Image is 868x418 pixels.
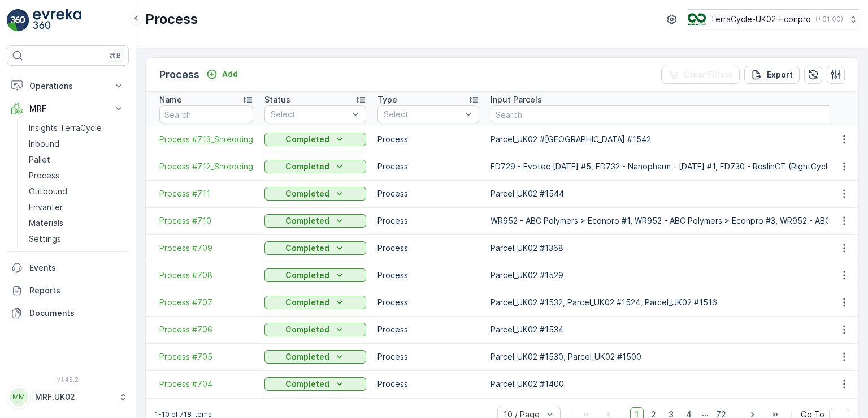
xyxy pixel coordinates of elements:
p: TerraCycle-UK02-Econpro [710,14,811,25]
button: Clear Filters [661,66,740,84]
button: Operations [7,75,129,97]
a: Process #708 [159,270,253,281]
p: Settings [29,233,61,245]
p: Clear Filters [684,69,733,80]
p: Documents [29,308,124,319]
button: Completed [264,187,366,201]
p: Type [377,94,397,105]
p: Process [29,170,59,181]
button: Completed [264,350,366,364]
button: Export [744,66,800,84]
p: Completed [285,297,329,308]
p: Reports [29,285,124,296]
span: v 1.49.2 [7,376,129,383]
td: Process [372,234,485,262]
a: Documents [7,302,129,325]
button: Completed [264,241,366,255]
button: Completed [264,323,366,336]
img: terracycle_logo_wKaHoWT.png [688,13,706,25]
p: Envanter [29,202,63,213]
button: Completed [264,268,366,282]
p: Completed [285,188,329,199]
p: Completed [285,242,329,254]
td: Process [372,153,485,180]
p: Export [767,69,793,80]
td: Process [372,289,485,316]
p: Pallet [29,154,50,165]
p: Operations [29,80,106,92]
button: TerraCycle-UK02-Econpro(+01:00) [688,9,859,29]
button: Completed [264,214,366,228]
a: Outbound [24,184,129,199]
p: ( +01:00 ) [815,15,843,24]
a: Events [7,257,129,279]
p: Completed [285,215,329,227]
a: Process #706 [159,324,253,335]
p: Completed [285,270,329,281]
button: Add [202,67,242,81]
div: MM [10,388,28,406]
a: Process #712_Shredding [159,161,253,172]
td: Process [372,180,485,207]
input: Search [159,105,253,123]
p: Completed [285,324,329,335]
a: Process #710 [159,215,253,227]
img: logo [7,9,29,32]
p: Add [222,69,238,80]
p: Completed [285,378,329,390]
a: Process #711 [159,188,253,199]
button: Completed [264,160,366,173]
td: Process [372,126,485,153]
a: Materials [24,215,129,231]
p: Materials [29,217,63,229]
p: Select [271,109,349,120]
p: Insights TerraCycle [29,122,102,134]
p: Events [29,262,124,274]
p: Status [264,94,290,105]
a: Process #709 [159,242,253,254]
a: Process #705 [159,351,253,362]
p: Completed [285,161,329,172]
p: Name [159,94,182,105]
p: Completed [285,351,329,362]
a: Process #704 [159,378,253,390]
td: Process [372,207,485,234]
a: Process #707 [159,297,253,308]
button: Completed [264,296,366,309]
a: Process [24,168,129,184]
button: Completed [264,133,366,146]
a: Pallet [24,152,129,168]
p: Input Parcels [491,94,542,105]
p: MRF [29,103,106,114]
button: MRF [7,97,129,120]
a: Reports [7,279,129,302]
p: Inbound [29,138,59,150]
td: Process [372,316,485,343]
a: Inbound [24,136,129,152]
p: Process [145,10,198,28]
a: Envanter [24,199,129,215]
p: Select [384,109,462,120]
a: Settings [24,231,129,247]
img: logo_light-DOdMpM7g.png [33,9,81,32]
td: Process [372,343,485,370]
p: ⌘B [110,51,121,60]
button: MMMRF.UK02 [7,385,129,409]
p: MRF.UK02 [35,391,113,403]
td: Process [372,262,485,289]
p: Outbound [29,186,67,197]
a: Insights TerraCycle [24,120,129,136]
button: Completed [264,377,366,391]
p: Completed [285,134,329,145]
a: Process #713_Shredding [159,134,253,145]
